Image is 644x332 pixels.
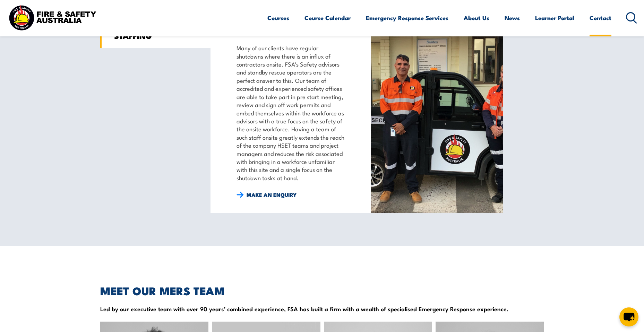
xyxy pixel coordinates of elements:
a: About Us [464,9,489,27]
img: Security [371,23,503,213]
a: Course Calendar [304,9,351,27]
a: Emergency Response Services [366,9,448,27]
a: Courses [267,9,289,27]
a: MAKE AN ENQUIRY [237,191,297,199]
p: Led by our executive team with over 90 years’ combined experience, FSA has built a firm with a we... [100,305,544,313]
button: chat-button [619,307,638,326]
h2: MEET OUR MERS TEAM [100,286,544,295]
a: Learner Portal [535,9,574,27]
p: Many of our clients have regular shutdowns where there is an influx of contractors onsite. FSA’s ... [237,44,345,182]
a: News [505,9,520,27]
a: Contact [590,9,611,27]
